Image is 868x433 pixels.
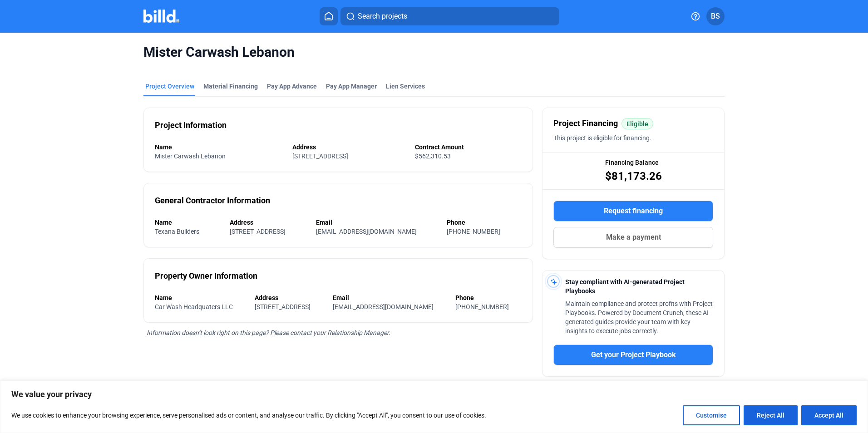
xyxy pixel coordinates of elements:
[565,300,713,335] span: Maintain compliance and protect profits with Project Playbooks. Powered by Document Crunch, these...
[386,82,425,91] div: Lien Services
[143,10,179,23] img: Billd Company Logo
[333,303,434,310] span: [EMAIL_ADDRESS][DOMAIN_NAME]
[155,228,199,235] span: Texana Builders
[340,7,559,25] button: Search projects
[358,11,407,22] span: Search projects
[267,82,317,91] div: Pay App Advance
[415,143,522,152] div: Contract Amount
[447,228,500,235] span: [PHONE_NUMBER]
[553,134,651,142] span: This project is eligible for financing.
[606,232,661,243] span: Make a payment
[316,228,417,235] span: [EMAIL_ADDRESS][DOMAIN_NAME]
[711,11,720,22] span: BS
[230,228,286,235] span: [STREET_ADDRESS]
[155,293,246,302] div: Name
[155,119,227,132] div: Project Information
[621,118,653,129] mat-chip: Eligible
[447,218,522,227] div: Phone
[553,227,713,248] button: Make a payment
[553,201,713,221] button: Request financing
[11,410,486,421] p: We use cookies to enhance your browsing experience, serve personalised ads or content, and analys...
[155,194,270,207] div: General Contractor Information
[565,278,685,295] span: Stay compliant with AI-generated Project Playbooks
[155,218,221,227] div: Name
[255,293,323,302] div: Address
[155,143,283,152] div: Name
[326,82,377,91] span: Pay App Manager
[155,303,233,310] span: Car Wash Headquaters LLC
[801,405,857,425] button: Accept All
[333,293,446,302] div: Email
[203,82,258,91] div: Material Financing
[292,143,406,152] div: Address
[605,158,659,167] span: Financing Balance
[155,270,257,282] div: Property Owner Information
[605,169,662,183] span: $81,173.26
[706,7,725,25] button: BS
[143,44,725,61] span: Mister Carwash Lebanon
[455,293,522,302] div: Phone
[683,405,740,425] button: Customise
[316,218,438,227] div: Email
[255,303,311,310] span: [STREET_ADDRESS]
[11,389,857,400] p: We value your privacy
[604,206,663,216] span: Request financing
[591,349,676,360] span: Get your Project Playbook
[147,329,390,336] span: Information doesn’t look right on this page? Please contact your Relationship Manager.
[145,82,194,91] div: Project Overview
[415,153,451,160] span: $562,310.53
[230,218,307,227] div: Address
[455,303,509,310] span: [PHONE_NUMBER]
[553,117,618,130] span: Project Financing
[744,405,798,425] button: Reject All
[292,153,348,160] span: [STREET_ADDRESS]
[155,153,226,160] span: Mister Carwash Lebanon
[553,344,713,365] button: Get your Project Playbook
